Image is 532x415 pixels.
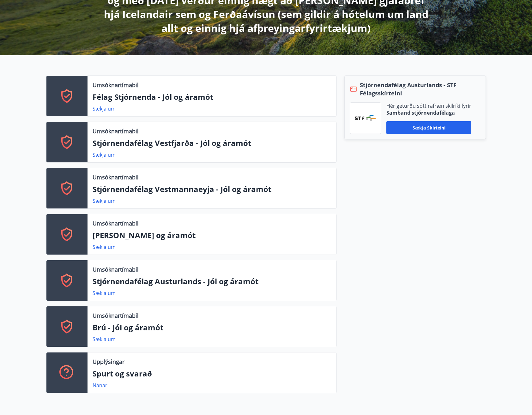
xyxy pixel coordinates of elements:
[355,115,376,121] img: vjCaq2fThgY3EUYqSgpjEiBg6WP39ov69hlhuPVN.png
[93,290,116,297] a: Sækja um
[386,109,471,116] p: Samband stjórnendafélaga
[386,102,471,109] p: Hér geturðu sótt rafræn skilríki fyrir
[93,336,116,343] a: Sækja um
[93,311,139,320] p: Umsóknartímabil
[386,121,471,134] button: Sækja skírteini
[93,322,331,333] p: Brú - Jól og áramót
[93,105,116,112] a: Sækja um
[93,173,139,181] p: Umsóknartímabil
[93,92,331,102] p: Félag Stjórnenda - Jól og áramót
[93,151,116,158] a: Sækja um
[93,197,116,204] a: Sækja um
[93,127,139,135] p: Umsóknartímabil
[93,184,331,195] p: Stjórnendafélag Vestmannaeyja - Jól og áramót
[93,244,116,250] a: Sækja um
[93,368,331,379] p: Spurt og svarað
[93,219,139,227] p: Umsóknartímabil
[93,230,331,241] p: [PERSON_NAME] og áramót
[93,358,124,366] p: Upplýsingar
[360,81,481,97] span: Stjórnendafélag Austurlands - STF Félagsskírteini
[93,265,139,274] p: Umsóknartímabil
[93,382,107,389] a: Nánar
[93,81,139,89] p: Umsóknartímabil
[93,138,331,148] p: Stjórnendafélag Vestfjarða - Jól og áramót
[93,276,331,287] p: Stjórnendafélag Austurlands - Jól og áramót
